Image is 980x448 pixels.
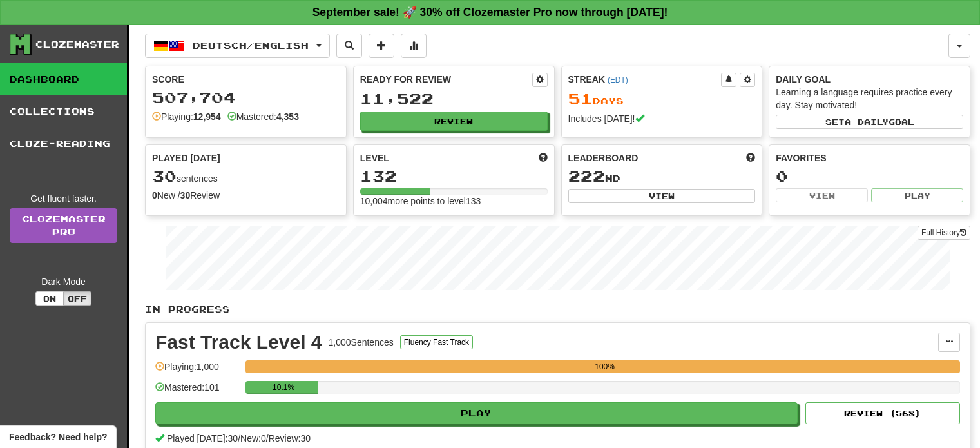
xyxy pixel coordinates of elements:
[776,188,868,202] button: View
[35,291,64,306] button: On
[152,189,340,202] div: New / Review
[401,34,427,58] button: More stats
[152,168,340,185] div: sentences
[152,167,177,185] span: 30
[568,168,756,185] div: nd
[400,335,473,349] button: Fluency Fast Track
[152,110,221,123] div: Playing:
[155,402,798,424] button: Play
[360,151,389,164] span: Level
[227,110,299,123] div: Mastered:
[155,333,322,352] div: Fast Track Level 4
[152,190,157,200] strong: 0
[249,381,318,394] div: 10.1%
[10,208,117,243] a: ClozemasterPro
[167,433,238,443] span: Played [DATE]: 30
[776,168,963,184] div: 0
[360,168,548,184] div: 132
[608,75,628,84] a: (EDT)
[63,291,91,306] button: Off
[568,90,593,108] span: 51
[776,73,963,86] div: Daily Goal
[249,360,960,373] div: 100%
[155,381,239,402] div: Mastered: 101
[145,303,970,316] p: In Progress
[312,6,668,19] strong: September sale! 🚀 30% off Clozemaster Pro now through [DATE]!
[10,192,117,205] div: Get fluent faster.
[180,190,191,200] strong: 30
[9,431,107,443] span: Open feedback widget
[269,433,311,443] span: Review: 30
[152,151,220,164] span: Played [DATE]
[568,112,756,125] div: Includes [DATE]!
[266,433,269,443] span: /
[568,151,639,164] span: Leaderboard
[805,402,960,424] button: Review (568)
[776,115,963,129] button: Seta dailygoal
[369,34,394,58] button: Add sentence to collection
[240,433,266,443] span: New: 0
[193,40,309,51] span: Deutsch / English
[145,34,330,58] button: Deutsch/English
[193,112,221,122] strong: 12,954
[35,38,119,51] div: Clozemaster
[568,189,756,203] button: View
[152,73,340,86] div: Score
[776,151,963,164] div: Favorites
[360,112,548,131] button: Review
[871,188,963,202] button: Play
[336,34,362,58] button: Search sentences
[360,73,532,86] div: Ready for Review
[329,336,394,349] div: 1,000 Sentences
[360,91,548,107] div: 11,522
[276,112,299,122] strong: 4,353
[918,226,970,240] button: Full History
[152,90,340,106] div: 507,704
[776,86,963,112] div: Learning a language requires practice every day. Stay motivated!
[360,195,548,208] div: 10,004 more points to level 133
[568,91,756,108] div: Day s
[746,151,755,164] span: This week in points, UTC
[155,360,239,382] div: Playing: 1,000
[10,275,117,288] div: Dark Mode
[568,73,722,86] div: Streak
[845,117,889,126] span: a daily
[568,167,605,185] span: 222
[238,433,240,443] span: /
[539,151,548,164] span: Score more points to level up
